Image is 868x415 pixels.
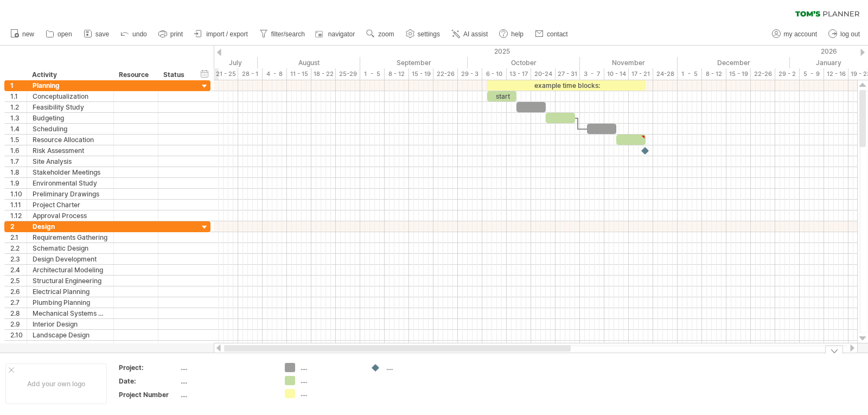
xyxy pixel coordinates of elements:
[95,30,109,38] span: save
[271,30,305,38] span: filter/search
[132,30,147,38] span: undo
[468,57,580,68] div: October 2025
[10,145,27,156] div: 1.6
[257,27,308,41] a: filter/search
[301,376,360,385] div: ....
[33,189,108,199] div: Preliminary Drawings
[33,102,108,112] div: Feasibility Study
[181,390,272,399] div: ....
[458,68,482,80] div: 29 - 3
[825,346,843,354] div: hide legend
[511,30,524,38] span: help
[10,308,27,318] div: 2.8
[10,210,27,221] div: 1.12
[826,27,863,41] a: log out
[33,254,108,264] div: Design Development
[33,178,108,188] div: Environmental Study
[10,330,27,340] div: 2.10
[58,30,72,38] span: open
[363,27,397,41] a: zoom
[10,167,27,177] div: 1.8
[800,68,824,80] div: 5 - 9
[10,200,27,210] div: 1.11
[409,68,433,80] div: 15 - 19
[10,91,27,101] div: 1.1
[496,27,527,41] a: help
[22,30,34,38] span: new
[301,363,360,372] div: ....
[580,68,604,80] div: 3 - 7
[181,363,272,372] div: ....
[10,156,27,167] div: 1.7
[214,68,238,80] div: 21 - 25
[487,91,516,101] div: start
[192,27,251,41] a: import / export
[10,221,27,232] div: 2
[119,69,152,80] div: Resource
[33,330,108,340] div: Landscape Design
[10,254,27,264] div: 2.3
[360,57,468,68] div: September 2025
[531,68,556,80] div: 20-24
[840,30,860,38] span: log out
[10,113,27,123] div: 1.3
[10,297,27,308] div: 2.7
[10,80,27,91] div: 1
[33,91,108,101] div: Conceptualization
[119,363,178,372] div: Project:
[360,68,385,80] div: 1 - 5
[33,124,108,134] div: Scheduling
[314,27,358,41] a: navigator
[726,68,751,80] div: 15 - 19
[10,178,27,188] div: 1.9
[33,286,108,297] div: Electrical Planning
[10,124,27,134] div: 1.4
[43,27,75,41] a: open
[238,68,263,80] div: 28 - 1
[336,68,360,80] div: 25-29
[556,68,580,80] div: 27 - 31
[449,27,491,41] a: AI assist
[32,69,107,80] div: Activity
[769,27,820,41] a: my account
[33,319,108,329] div: Interior Design
[547,30,568,38] span: contact
[10,341,27,351] div: 2.11
[33,113,108,123] div: Budgeting
[10,319,27,329] div: 2.9
[653,68,678,80] div: 24-28
[156,27,186,41] a: print
[385,68,409,80] div: 8 - 12
[507,68,531,80] div: 13 - 17
[10,189,27,199] div: 1.10
[301,389,360,398] div: ....
[33,80,108,91] div: Planning
[33,341,108,351] div: Design Review
[629,68,653,80] div: 17 - 21
[532,27,571,41] a: contact
[33,276,108,286] div: Structural Engineering
[33,243,108,253] div: Schematic Design
[482,68,507,80] div: 6 - 10
[328,30,355,38] span: navigator
[580,57,678,68] div: November 2025
[33,221,108,232] div: Design
[181,376,272,386] div: ....
[10,243,27,253] div: 2.2
[33,145,108,156] div: Risk Assessment
[163,69,187,80] div: Status
[33,308,108,318] div: Mechanical Systems Design
[775,68,800,80] div: 29 - 2
[33,210,108,221] div: Approval Process
[170,30,183,38] span: print
[10,102,27,112] div: 1.2
[678,68,702,80] div: 1 - 5
[81,27,112,41] a: save
[10,135,27,145] div: 1.5
[10,232,27,242] div: 2.1
[487,80,646,91] div: example time blocks:
[8,27,37,41] a: new
[463,30,488,38] span: AI assist
[33,265,108,275] div: Architectural Modeling
[10,265,27,275] div: 2.4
